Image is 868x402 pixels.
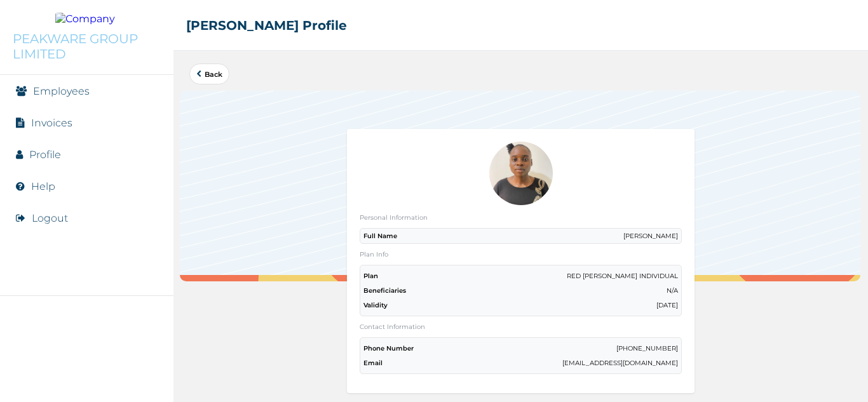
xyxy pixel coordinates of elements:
p: N/A [667,286,678,295]
img: RelianceHMO's Logo [13,370,161,389]
button: Logout [32,212,68,224]
p: Beneficiaries [363,286,406,295]
p: RED [PERSON_NAME] INDIVIDUAL [567,272,678,280]
button: Back [189,64,229,84]
p: Plan [363,272,378,280]
p: Validity [363,301,388,309]
a: Invoices [31,117,72,129]
p: Contact Information [360,323,681,331]
h2: [PERSON_NAME] Profile [186,18,347,33]
p: Full Name [363,232,397,240]
a: Employees [33,85,90,97]
img: Enrollee [489,142,553,205]
a: Help [31,180,55,192]
a: Profile [29,149,61,161]
p: [DATE] [656,301,678,309]
p: [PERSON_NAME] [623,232,678,240]
p: Email [363,359,383,367]
img: Company [55,13,119,25]
p: Plan Info [360,250,681,258]
p: Phone Number [363,344,414,352]
p: [EMAIL_ADDRESS][DOMAIN_NAME] [562,359,678,367]
p: Personal Information [360,213,681,222]
a: Back [196,70,222,77]
p: PEAKWARE GROUP LIMITED [13,31,161,62]
p: [PHONE_NUMBER] [616,344,678,352]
